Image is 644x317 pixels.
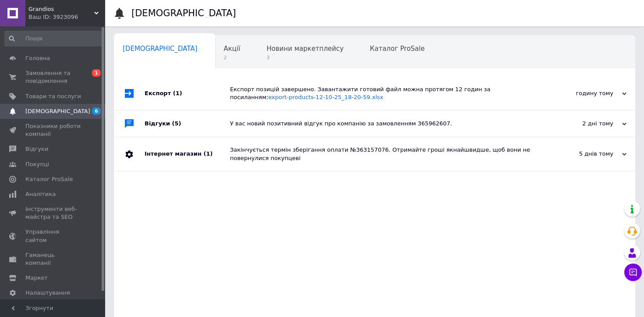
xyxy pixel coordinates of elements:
span: Товари та послуги [25,93,81,100]
div: Ваш ID: 3923096 [28,13,105,21]
span: Головна [25,54,50,62]
div: Інтернет магазин [145,137,230,171]
span: Каталог ProSale [25,175,73,183]
span: Покупці [25,160,49,168]
span: Замовлення та повідомлення [25,69,81,85]
h1: [DEMOGRAPHIC_DATA] [131,8,236,18]
div: Відгуки [145,110,230,137]
span: (1) [203,150,212,157]
div: 2 дні тому [539,120,626,128]
div: Експорт позицій завершено. Завантажити готовий файл можна протягом 12 годин за посиланням: [230,85,539,101]
span: Гаманець компанії [25,251,81,267]
div: У вас новий позитивний відгук про компанію за замовленням 365962607. [230,120,539,128]
span: Grandios [28,5,94,13]
span: 2 [224,54,241,61]
span: (1) [173,90,182,96]
span: Відгуки [25,145,48,153]
span: 6 [92,107,101,115]
span: Налаштування [25,289,70,297]
span: 3 [266,54,343,61]
div: годину тому [539,89,626,97]
span: Акції [224,45,241,53]
button: Чат з покупцем [624,264,642,281]
input: Пошук [4,31,103,46]
span: Аналітика [25,190,56,198]
span: Управління сайтом [25,228,81,244]
div: Експорт [145,77,230,110]
span: Каталог ProSale [370,45,425,53]
span: 1 [92,69,101,77]
div: Закінчується термін зберігання оплати №363157076. Отримайте гроші якнайшвидше, щоб вони не поверн... [230,146,539,162]
span: Інструменти веб-майстра та SEO [25,205,81,221]
span: [DEMOGRAPHIC_DATA] [25,107,90,115]
span: [DEMOGRAPHIC_DATA] [123,45,198,53]
span: (5) [172,120,181,127]
span: Показники роботи компанії [25,122,81,138]
span: Маркет [25,274,48,282]
div: 5 днів тому [539,150,626,158]
a: export-products-12-10-25_18-20-59.xlsx [268,94,383,100]
span: Новини маркетплейсу [266,45,343,53]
